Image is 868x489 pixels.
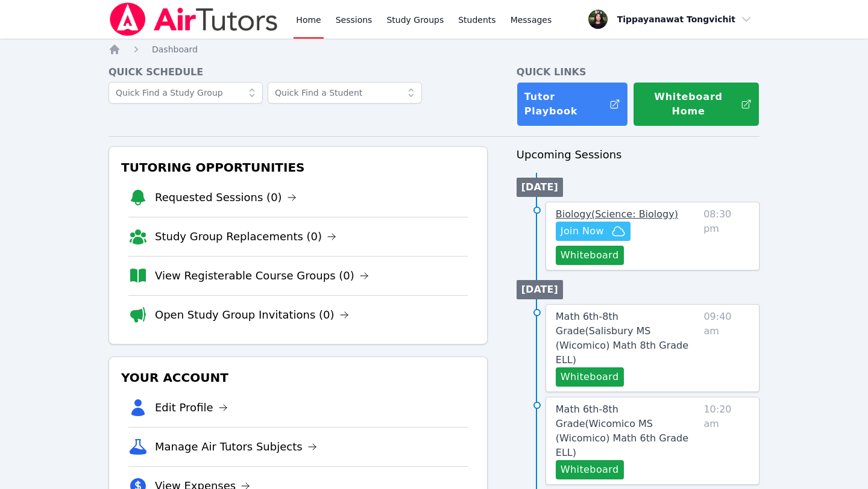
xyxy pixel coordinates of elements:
span: Dashboard [152,45,198,54]
span: Math 6th-8th Grade ( Wicomico MS (Wicomico) Math 6th Grade ELL ) [556,403,688,458]
input: Quick Find a Study Group [108,82,263,104]
li: [DATE] [517,178,563,197]
nav: Breadcrumb [108,43,759,55]
a: Open Study Group Invitations (0) [155,307,349,323]
span: 10:20 am [703,402,749,479]
button: Join Now [556,222,631,241]
a: Dashboard [152,43,198,55]
a: Edit Profile [155,399,228,416]
span: Math 6th-8th Grade ( Salisbury MS (Wicomico) Math 8th Grade ELL ) [556,311,688,366]
a: Math 6th-8th Grade(Wicomico MS (Wicomico) Math 6th Grade ELL) [556,402,699,460]
span: Messages [511,14,552,26]
a: Math 6th-8th Grade(Salisbury MS (Wicomico) Math 8th Grade ELL) [556,310,699,367]
a: Requested Sessions (0) [155,189,297,206]
button: Whiteboard Home [633,82,759,126]
a: Biology(Science: Biology) [556,207,678,222]
a: Tutor Playbook [517,82,628,126]
span: 08:30 pm [703,207,749,265]
button: Whiteboard [556,246,624,265]
span: Join Now [561,224,604,238]
button: Whiteboard [556,367,624,387]
input: Quick Find a Student [268,82,422,104]
a: View Registerable Course Groups (0) [155,267,369,284]
h3: Your Account [119,367,477,388]
a: Manage Air Tutors Subjects [155,438,317,455]
span: 09:40 am [703,310,749,387]
h4: Quick Links [517,65,759,79]
button: Whiteboard [556,460,624,479]
span: Biology ( Science: Biology ) [556,208,678,220]
h4: Quick Schedule [108,65,488,79]
h3: Upcoming Sessions [517,146,759,163]
li: [DATE] [517,280,563,299]
h3: Tutoring Opportunities [119,157,477,178]
img: Air Tutors [108,2,279,36]
a: Study Group Replacements (0) [155,228,336,245]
